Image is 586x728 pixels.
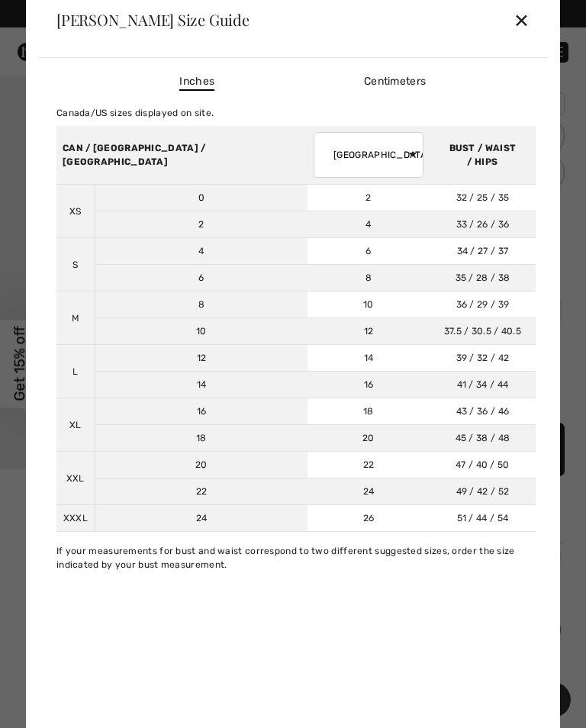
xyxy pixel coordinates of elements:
[179,73,214,91] span: Inches
[95,372,307,398] td: 14
[307,478,430,505] td: 24
[307,211,430,238] td: 4
[456,353,510,363] span: 39 / 32 / 42
[307,505,430,532] td: 26
[456,486,510,497] span: 49 / 42 / 52
[457,379,509,390] span: 41 / 34 / 44
[444,326,521,337] span: 37.5 / 30.5 / 40.5
[95,185,307,211] td: 0
[307,292,430,318] td: 10
[307,398,430,425] td: 18
[456,406,510,417] span: 43 / 36 / 46
[95,211,307,238] td: 2
[456,272,510,283] span: 35 / 28 / 38
[95,505,307,532] td: 24
[56,106,536,120] div: Canada/US sizes displayed on site.
[457,513,509,523] span: 51 / 44 / 54
[95,398,307,425] td: 16
[307,425,430,452] td: 20
[95,425,307,452] td: 18
[95,238,307,265] td: 4
[456,433,510,443] span: 45 / 38 / 48
[56,126,307,185] th: CAN / [GEOGRAPHIC_DATA] / [GEOGRAPHIC_DATA]
[56,345,95,398] td: L
[307,372,430,398] td: 16
[456,219,510,230] span: 33 / 26 / 36
[56,452,95,505] td: XXL
[56,292,95,345] td: M
[36,11,67,24] span: Chat
[95,265,307,292] td: 6
[514,4,530,36] div: ✕
[456,459,510,470] span: 47 / 40 / 50
[95,318,307,345] td: 10
[95,452,307,478] td: 20
[307,238,430,265] td: 6
[307,185,430,211] td: 2
[56,544,536,572] div: If your measurements for bust and waist correspond to two different suggested sizes, order the si...
[457,246,509,256] span: 34 / 27 / 37
[56,238,95,292] td: S
[307,265,430,292] td: 8
[95,345,307,372] td: 12
[307,318,430,345] td: 12
[456,299,510,310] span: 36 / 29 / 39
[56,12,250,27] div: [PERSON_NAME] Size Guide
[56,505,95,532] td: XXXL
[95,292,307,318] td: 8
[456,192,510,203] span: 32 / 25 / 35
[95,478,307,505] td: 22
[56,185,95,238] td: XS
[307,452,430,478] td: 22
[56,398,95,452] td: XL
[364,75,426,88] span: Centimeters
[430,126,536,185] th: BUST / WAIST / HIPS
[307,345,430,372] td: 14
